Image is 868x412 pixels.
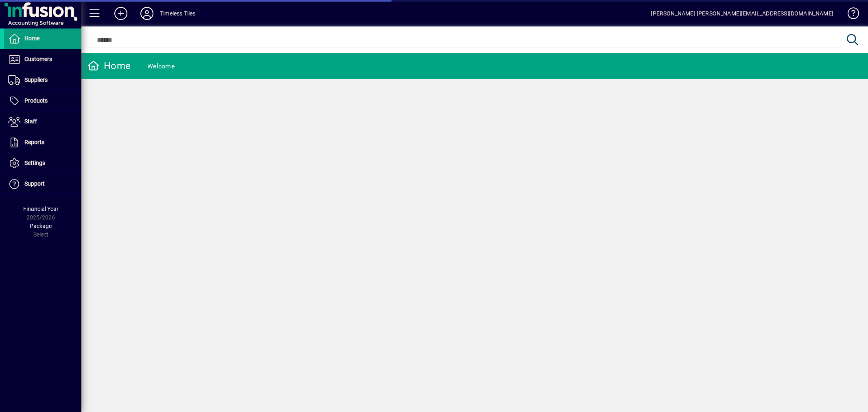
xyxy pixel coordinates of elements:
[147,60,175,73] div: Welcome
[24,139,44,145] span: Reports
[24,35,39,42] span: Home
[4,112,81,132] a: Staff
[87,59,131,72] div: Home
[4,70,81,90] a: Suppliers
[24,160,45,166] span: Settings
[4,91,81,111] a: Products
[23,206,59,212] span: Financial Year
[24,56,52,62] span: Customers
[4,153,81,173] a: Settings
[160,7,195,20] div: Timeless Tiles
[842,2,858,28] a: Knowledge Base
[30,223,52,229] span: Package
[108,6,134,21] button: Add
[24,97,48,104] span: Products
[24,118,37,125] span: Staff
[4,132,81,153] a: Reports
[134,6,160,21] button: Profile
[24,77,48,83] span: Suppliers
[651,7,833,20] div: [PERSON_NAME] [PERSON_NAME][EMAIL_ADDRESS][DOMAIN_NAME]
[4,174,81,194] a: Support
[24,180,45,187] span: Support
[4,49,81,70] a: Customers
